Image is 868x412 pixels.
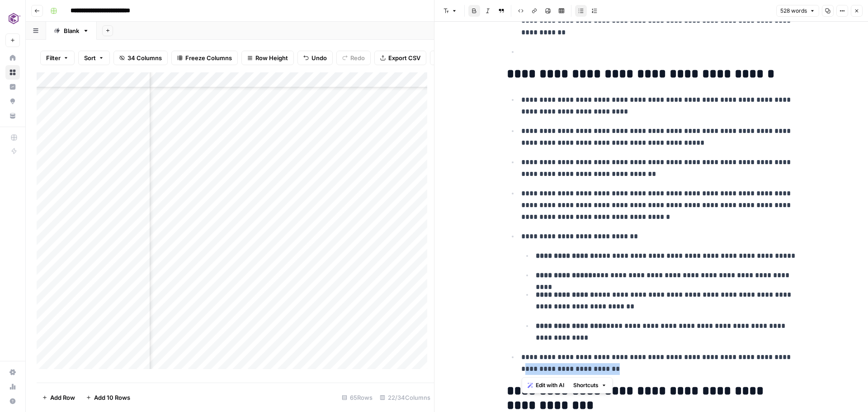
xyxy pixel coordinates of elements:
[297,51,333,65] button: Undo
[311,53,327,62] span: Undo
[80,390,136,405] button: Add 10 Rows
[5,379,20,394] a: Usage
[388,53,420,62] span: Export CSV
[5,109,20,123] a: Your Data
[374,51,426,65] button: Export CSV
[336,51,371,65] button: Redo
[127,53,162,62] span: 34 Columns
[776,5,819,17] button: 528 words
[94,393,130,402] span: Add 10 Rows
[376,390,434,405] div: 22/34 Columns
[536,381,564,389] span: Edit with AI
[46,53,61,62] span: Filter
[255,53,288,62] span: Row Height
[113,51,168,65] button: 34 Columns
[338,390,376,405] div: 65 Rows
[5,365,20,379] a: Settings
[5,80,20,94] a: Insights
[46,22,97,40] a: Blank
[573,381,599,389] span: Shortcuts
[350,53,365,62] span: Redo
[5,51,20,65] a: Home
[78,51,110,65] button: Sort
[5,65,20,80] a: Browse
[570,379,610,391] button: Shortcuts
[5,394,20,408] button: Help + Support
[185,53,232,62] span: Freeze Columns
[171,51,238,65] button: Freeze Columns
[40,51,75,65] button: Filter
[524,379,568,391] button: Edit with AI
[5,94,20,109] a: Opportunities
[50,393,75,402] span: Add Row
[780,7,807,15] span: 528 words
[37,390,80,405] button: Add Row
[5,7,20,30] button: Workspace: Commvault
[5,10,22,27] img: Commvault Logo
[64,26,79,35] div: Blank
[241,51,294,65] button: Row Height
[84,53,96,62] span: Sort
